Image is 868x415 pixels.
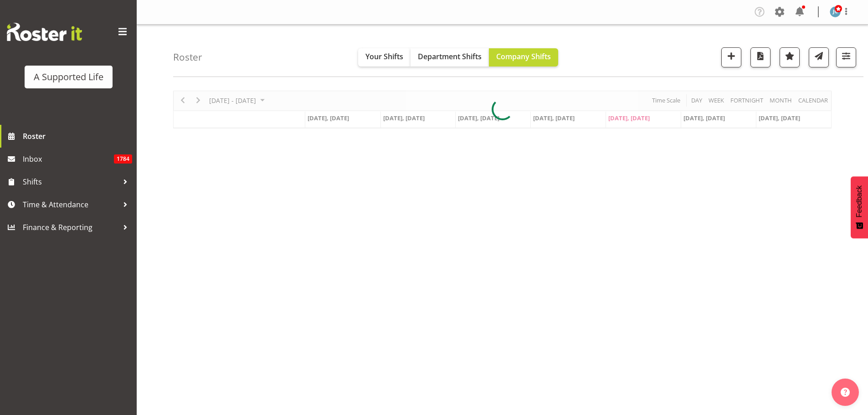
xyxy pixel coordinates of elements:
[34,70,103,84] div: A Supported Life
[7,23,82,41] img: Rosterit website logo
[489,48,558,67] button: Company Shifts
[114,154,132,164] span: 1784
[851,176,868,238] button: Feedback - Show survey
[23,175,118,189] span: Shifts
[780,47,800,67] button: Highlight an important date within the roster.
[418,51,482,61] span: Department Shifts
[23,198,118,211] span: Time & Attendance
[358,48,411,67] button: Your Shifts
[411,48,489,67] button: Department Shifts
[496,51,551,61] span: Company Shifts
[750,47,770,67] button: Download a PDF of the roster according to the set date range.
[841,388,850,397] img: help-xxl-2.png
[23,220,118,234] span: Finance & Reporting
[855,185,863,217] span: Feedback
[830,6,841,17] img: jess-clark3304.jpg
[173,52,202,62] h4: Roster
[23,152,114,166] span: Inbox
[809,47,829,67] button: Send a list of all shifts for the selected filtered period to all rostered employees.
[365,51,403,61] span: Your Shifts
[23,129,132,143] span: Roster
[836,47,856,67] button: Filter Shifts
[721,47,741,67] button: Add a new shift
